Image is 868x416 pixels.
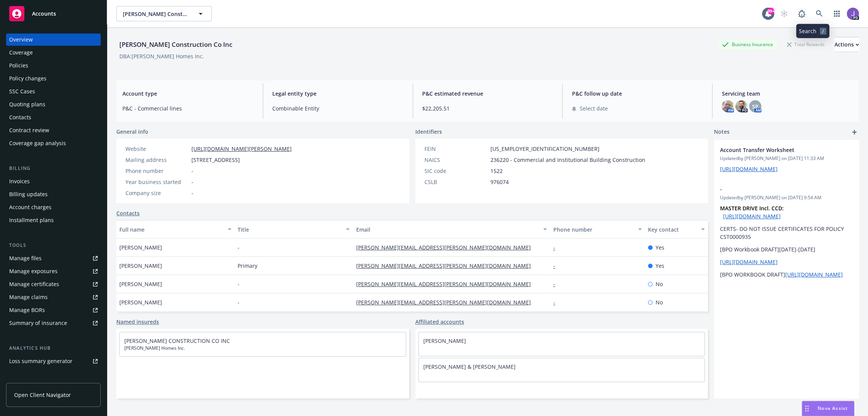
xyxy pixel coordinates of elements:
span: [PERSON_NAME] [119,298,162,306]
div: Contract review [9,124,49,136]
strong: MASTER DRIVE Incl. CCD: [720,205,784,212]
span: Yes [656,243,664,251]
a: Policy changes [6,72,101,85]
span: Updated by [PERSON_NAME] on [DATE] 9:54 AM [720,194,853,201]
a: Report a Bug [794,6,809,21]
div: NAICS [424,156,487,164]
span: [PERSON_NAME] [119,280,162,288]
a: [URL][DOMAIN_NAME] [723,213,781,220]
a: Affiliated accounts [415,318,464,326]
span: - [238,243,240,251]
img: photo [847,8,859,20]
img: photo [735,100,747,112]
div: Phone number [553,226,633,234]
div: Full name [119,226,223,234]
div: FEIN [424,145,487,153]
a: Installment plans [6,214,101,226]
div: Manage files [9,252,42,264]
p: CERTS- DO NOT ISSUE CERTIFICATES FOR POLICY CST0000935 [720,225,853,241]
a: [PERSON_NAME][EMAIL_ADDRESS][PERSON_NAME][DOMAIN_NAME] [356,280,537,288]
span: 236220 - Commercial and Institutional Building Construction [490,156,645,164]
div: Tools [6,242,101,249]
div: Title [238,226,341,234]
span: Servicing team [722,90,853,98]
div: Total Rewards [783,40,828,49]
span: SP [752,102,759,110]
button: Nova Assist [802,401,854,416]
a: Contacts [6,111,101,123]
a: Coverage gap analysis [6,137,101,149]
span: Nova Assist [818,405,848,411]
span: Identifiers [415,128,442,136]
span: Combinable Entity [272,104,403,112]
div: Policies [9,59,28,72]
div: Account Transfer WorksheetUpdatedby [PERSON_NAME] on [DATE] 11:33 AM[URL][DOMAIN_NAME] [714,140,859,179]
div: Website [125,145,188,153]
span: - [191,167,193,175]
a: Overview [6,34,101,46]
a: Switch app [829,6,844,21]
span: - [720,185,833,193]
div: Contacts [9,111,31,123]
div: Account charges [9,201,51,213]
span: $22,205.51 [422,104,553,112]
span: P&C follow up date [572,90,703,98]
button: Phone number [550,220,645,238]
span: - [191,178,193,186]
div: Policy changes [9,72,47,85]
div: Coverage gap analysis [9,137,66,149]
a: Policies [6,59,101,72]
a: Account charges [6,201,101,213]
a: [URL][DOMAIN_NAME] [785,271,843,278]
div: Analytics hub [6,344,101,352]
a: Start snowing [776,6,792,21]
div: CSLB [424,178,487,186]
div: Summary of insurance [9,317,67,329]
div: -Updatedby [PERSON_NAME] on [DATE] 9:54 AMMASTER DRIVE Incl. CCD: [URL][DOMAIN_NAME]CERTS- DO NOT... [714,179,859,285]
button: Title [235,220,353,238]
span: - [238,298,240,306]
span: - [191,189,193,197]
a: - [553,262,561,269]
a: [URL][DOMAIN_NAME][PERSON_NAME] [191,145,292,152]
a: Manage files [6,252,101,264]
a: Manage BORs [6,304,101,316]
span: Primary [238,262,257,270]
div: Manage BORs [9,304,45,316]
span: 976074 [490,178,509,186]
a: Contacts [116,209,140,217]
a: - [553,280,561,288]
div: DBA: [PERSON_NAME] Homes Inc. [119,52,204,60]
span: Yes [656,262,664,270]
a: SSC Cases [6,85,101,98]
span: Select date [579,104,608,112]
div: Billing [6,165,101,172]
div: Manage certificates [9,278,59,290]
span: [PERSON_NAME] [119,243,162,251]
div: Phone number [125,167,188,175]
span: [US_EMPLOYER_IDENTIFICATION_NUMBER] [490,145,600,153]
span: [PERSON_NAME] [119,262,162,270]
a: - [553,244,561,251]
div: Billing updates [9,188,48,200]
div: SIC code [424,167,487,175]
div: 99+ [767,8,774,14]
button: [PERSON_NAME] Construction Co Inc [116,6,212,21]
a: Contract review [6,124,101,136]
a: [PERSON_NAME][EMAIL_ADDRESS][PERSON_NAME][DOMAIN_NAME] [356,262,537,269]
a: [URL][DOMAIN_NAME] [720,165,778,173]
a: Accounts [6,3,101,24]
div: Drag to move [802,401,812,416]
div: Quoting plans [9,98,45,110]
span: No [656,298,663,306]
a: Manage certificates [6,278,101,290]
span: Open Client Navigator [14,391,71,399]
div: Key contact [648,226,696,234]
a: Search [812,6,827,21]
button: Actions [834,37,859,52]
a: [PERSON_NAME][EMAIL_ADDRESS][PERSON_NAME][DOMAIN_NAME] [356,244,537,251]
div: Manage exposures [9,265,58,277]
span: General info [116,128,148,136]
div: Loss summary generator [9,355,72,367]
button: Full name [116,220,235,238]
